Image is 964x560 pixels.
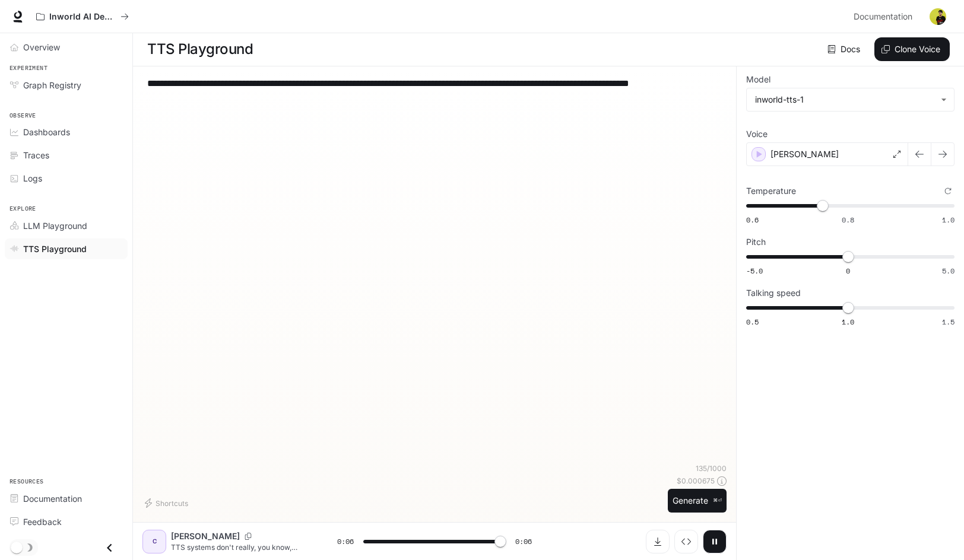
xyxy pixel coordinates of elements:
span: 0.8 [842,215,854,225]
button: Inspect [674,530,698,553]
span: 0.5 [746,317,759,327]
span: Documentation [23,492,82,505]
a: Documentation [5,488,128,509]
span: 1.5 [942,317,955,327]
a: Dashboards [5,122,128,142]
button: Download audio [646,530,670,553]
h1: TTS Playground [147,37,253,61]
button: Clone Voice [874,37,950,61]
a: Overview [5,37,128,58]
p: [PERSON_NAME] [770,148,839,160]
span: Feedback [23,516,62,528]
button: Shortcuts [142,494,193,513]
p: Pitch [746,238,766,246]
p: Talking speed [746,289,801,297]
div: inworld-tts-1 [747,88,954,111]
a: Docs [825,37,865,61]
p: TTS systems don't really, you know, really get the correct way to intone like actual disfluencies... [171,542,309,552]
span: Logs [23,172,42,184]
p: Temperature [746,187,796,195]
span: Dark mode toggle [11,540,23,553]
span: Overview [23,41,60,53]
p: [PERSON_NAME] [171,530,240,542]
a: Documentation [849,5,921,28]
div: C [145,532,164,551]
div: inworld-tts-1 [755,94,935,106]
p: Voice [746,130,768,138]
p: 135 / 1000 [696,463,727,473]
button: Copy Voice ID [240,533,256,540]
img: User avatar [930,8,946,25]
span: Documentation [854,9,912,24]
span: LLM Playground [23,219,87,232]
span: 0:06 [337,536,354,548]
span: 0 [846,266,850,276]
button: Generate⌘⏎ [668,489,727,513]
span: TTS Playground [23,243,87,255]
button: Reset to default [941,184,955,198]
button: Close drawer [96,536,123,560]
button: User avatar [926,5,950,28]
p: Inworld AI Demos [49,12,116,22]
p: Model [746,75,770,84]
span: Graph Registry [23,79,81,91]
a: Logs [5,168,128,189]
span: 1.0 [842,317,854,327]
a: LLM Playground [5,215,128,236]
span: 0.6 [746,215,759,225]
p: ⌘⏎ [713,497,722,504]
span: 5.0 [942,266,955,276]
a: Graph Registry [5,75,128,96]
button: All workspaces [31,5,134,28]
a: TTS Playground [5,238,128,259]
p: $ 0.000675 [677,476,715,486]
span: 0:06 [515,536,532,548]
span: Traces [23,149,49,161]
span: Dashboards [23,126,70,138]
a: Traces [5,145,128,166]
a: Feedback [5,511,128,532]
span: 1.0 [942,215,955,225]
span: -5.0 [746,266,763,276]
